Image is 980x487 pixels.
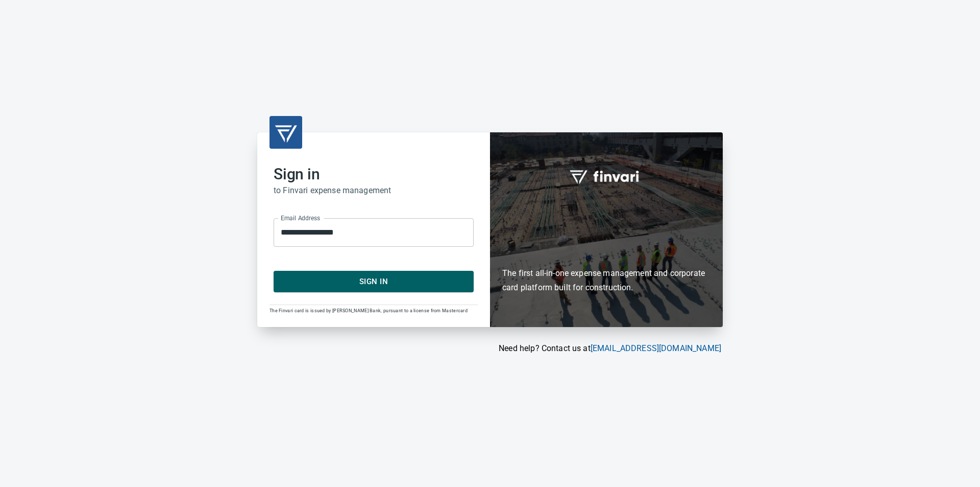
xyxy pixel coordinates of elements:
img: transparent_logo.png [274,120,298,145]
h6: to Finvari expense management [274,183,474,198]
div: Finvari [490,132,723,327]
p: Need help? Contact us at [257,342,721,355]
a: [EMAIL_ADDRESS][DOMAIN_NAME] [591,343,721,353]
span: Sign In [285,275,462,288]
h2: Sign in [274,165,474,183]
img: fullword_logo_white.png [568,165,645,188]
h6: The first all-in-one expense management and corporate card platform built for construction. [502,207,710,295]
button: Sign In [274,271,474,292]
span: The Finvari card is issued by [PERSON_NAME] Bank, pursuant to a license from Mastercard [269,308,468,313]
